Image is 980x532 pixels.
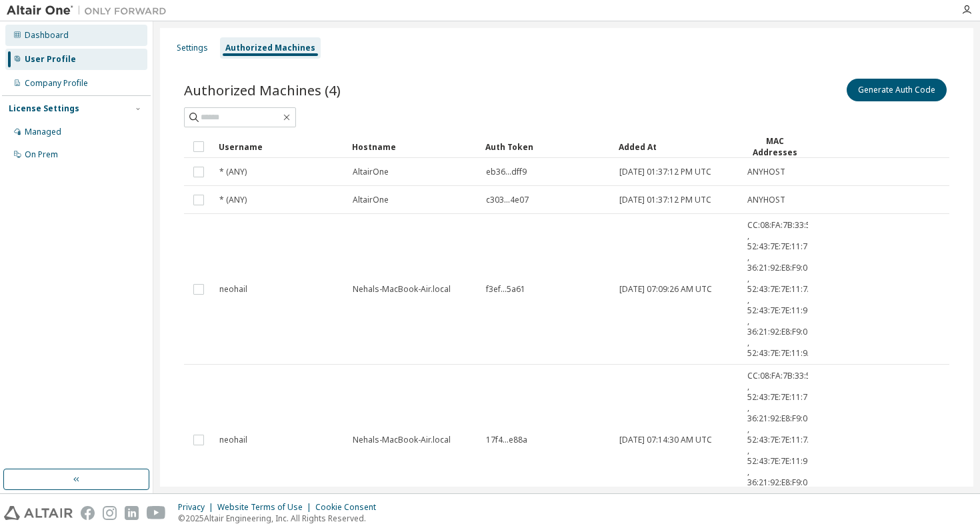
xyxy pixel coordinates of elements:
div: Cookie Consent [315,502,384,513]
div: Dashboard [25,30,69,41]
span: neohail [219,284,247,295]
div: Website Terms of Use [217,502,315,513]
span: AltairOne [353,167,389,177]
img: facebook.svg [81,506,95,520]
div: Company Profile [25,78,88,89]
p: © 2025 Altair Engineering, Inc. All Rights Reserved. [178,513,384,524]
span: ANYHOST [747,195,785,205]
span: CC:08:FA:7B:33:58 , 52:43:7E:7E:11:79 , 36:21:92:E8:F9:00 , 52:43:7E:7E:11:7A , 52:43:7E:7E:11:99... [747,220,815,359]
div: Added At [619,136,736,157]
span: [DATE] 01:37:12 PM UTC [619,167,711,177]
span: [DATE] 07:09:26 AM UTC [619,284,712,295]
div: Username [219,136,341,157]
div: Hostname [352,136,475,157]
div: Privacy [178,502,217,513]
button: Generate Auth Code [847,79,947,101]
div: Auth Token [485,136,608,157]
span: c303...4e07 [486,195,529,205]
span: Nehals-MacBook-Air.local [353,435,451,445]
span: CC:08:FA:7B:33:58 , 52:43:7E:7E:11:79 , 36:21:92:E8:F9:00 , 52:43:7E:7E:11:7A , 52:43:7E:7E:11:99... [747,371,815,509]
span: f3ef...5a61 [486,284,525,295]
span: [DATE] 01:37:12 PM UTC [619,195,711,205]
div: License Settings [9,103,79,114]
div: Managed [25,127,61,137]
img: Altair One [7,4,173,17]
span: [DATE] 07:14:30 AM UTC [619,435,712,445]
img: altair_logo.svg [4,506,73,520]
span: eb36...dff9 [486,167,527,177]
img: youtube.svg [147,506,166,520]
span: * (ANY) [219,195,247,205]
div: Settings [177,43,208,53]
img: instagram.svg [103,506,117,520]
div: On Prem [25,149,58,160]
span: Authorized Machines (4) [184,81,341,99]
span: neohail [219,435,247,445]
img: linkedin.svg [125,506,139,520]
span: * (ANY) [219,167,247,177]
div: MAC Addresses [747,135,803,158]
div: User Profile [25,54,76,65]
span: Nehals-MacBook-Air.local [353,284,451,295]
span: AltairOne [353,195,389,205]
div: Authorized Machines [225,43,315,53]
span: 17f4...e88a [486,435,527,445]
span: ANYHOST [747,167,785,177]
